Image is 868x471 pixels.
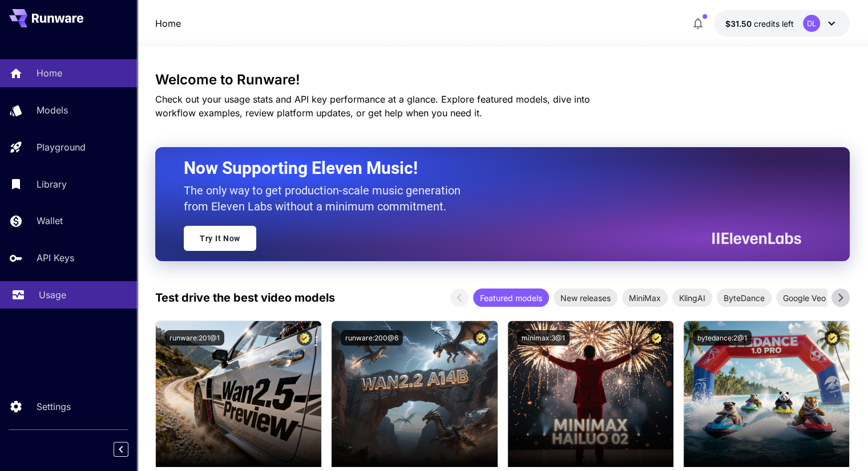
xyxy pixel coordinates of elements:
button: runware:201@1 [165,330,224,346]
button: Certified Model – Vetted for best performance and includes a commercial license. [473,330,488,346]
img: alt [508,321,673,467]
div: Featured models [473,289,549,307]
span: ByteDance [717,292,772,304]
span: $31.50 [725,19,754,29]
p: Usage [39,288,66,302]
button: minimax:3@1 [517,330,570,346]
h2: Now Supporting Eleven Music! [184,157,793,179]
span: KlingAI [672,292,712,304]
a: Try It Now [184,226,256,251]
a: Home [155,17,181,30]
img: alt [156,321,321,467]
span: MiniMax [622,292,668,304]
p: Test drive the best video models [155,289,335,306]
button: Certified Model – Vetted for best performance and includes a commercial license. [649,330,664,346]
div: Collapse sidebar [122,439,137,460]
img: alt [332,321,497,467]
div: New releases [554,289,617,307]
button: runware:200@6 [341,330,403,346]
h3: Welcome to Runware! [155,72,850,88]
p: The only way to get production-scale music generation from Eleven Labs without a minimum commitment. [184,182,469,214]
button: Collapse sidebar [114,442,128,457]
p: Wallet [37,214,63,228]
div: ByteDance [717,289,772,307]
div: KlingAI [672,289,712,307]
span: Google Veo [776,292,833,304]
p: Settings [37,400,71,413]
p: Playground [37,140,86,154]
button: Certified Model – Vetted for best performance and includes a commercial license. [297,330,312,346]
p: Home [37,66,62,80]
span: credits left [754,19,794,29]
button: Certified Model – Vetted for best performance and includes a commercial license. [825,330,840,346]
p: Models [37,103,68,117]
button: $31.50184DL [714,10,850,36]
nav: breadcrumb [155,17,181,30]
span: Check out your usage stats and API key performance at a glance. Explore featured models, dive int... [155,94,590,119]
div: DL [803,15,820,32]
div: $31.50184 [725,18,794,30]
div: MiniMax [622,289,668,307]
div: Google Veo [776,289,833,307]
p: API Keys [37,251,74,265]
button: bytedance:2@1 [693,330,752,346]
span: New releases [554,292,617,304]
p: Library [37,177,67,191]
span: Featured models [473,292,549,304]
img: alt [684,321,849,467]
